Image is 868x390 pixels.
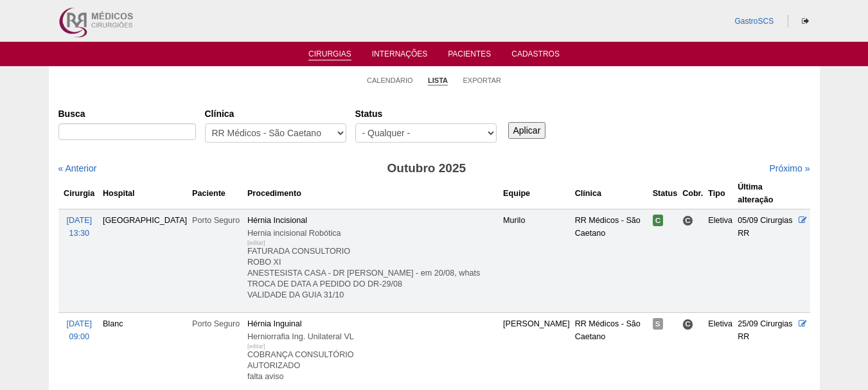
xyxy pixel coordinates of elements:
[572,209,650,312] td: RR Médicos - São Caetano
[799,319,807,328] a: Editar
[769,163,810,173] a: Próximo »
[355,107,497,120] label: Status
[653,215,664,226] span: Confirmada
[682,215,693,226] span: Consultório
[508,122,546,139] input: Aplicar
[247,330,498,343] div: Herniorrafia Ing. Unilateral VL
[58,107,196,120] label: Busca
[372,49,428,62] a: Internações
[247,227,498,240] div: Hernia incisional Robótica
[66,216,92,225] span: [DATE]
[735,178,796,209] th: Última alteração
[58,178,100,209] th: Cirurgia
[705,178,735,209] th: Tipo
[653,318,663,330] span: Suspensa
[705,209,735,312] td: Eletiva
[802,17,809,25] i: Sair
[69,332,89,341] span: 09:00
[500,178,572,209] th: Equipe
[247,236,265,249] div: [editar]
[247,350,498,382] p: COBRANÇA CONSULTÓRIO AUTORIZADO falta aviso
[682,319,693,330] span: Consultório
[66,216,92,238] a: [DATE] 13:30
[205,107,346,120] label: Clínica
[66,319,92,328] span: [DATE]
[100,178,190,209] th: Hospital
[69,229,89,238] span: 13:30
[247,246,498,301] p: FATURADA CONSULTORIO ROBO XI ANESTESISTA CASA - DR [PERSON_NAME] - em 20/08, whats TROCA DE DATA ...
[245,178,500,209] th: Procedimento
[192,317,242,330] div: Porto Seguro
[58,123,196,140] input: Digite os termos que você deseja procurar.
[650,178,680,209] th: Status
[100,209,190,312] td: [GEOGRAPHIC_DATA]
[247,340,265,353] div: [editar]
[735,209,796,312] td: 05/09 Cirurgias RR
[448,49,491,62] a: Pacientes
[58,163,97,173] a: « Anterior
[192,214,242,227] div: Porto Seguro
[680,178,705,209] th: Cobr.
[308,49,351,60] a: Cirurgias
[463,76,501,85] a: Exportar
[428,76,448,85] a: Lista
[511,49,560,62] a: Cadastros
[190,178,245,209] th: Paciente
[367,76,413,85] a: Calendário
[572,178,650,209] th: Clínica
[734,17,774,26] a: GastroSCS
[238,159,614,178] h3: Outubro 2025
[799,216,807,225] a: Editar
[66,319,92,341] a: [DATE] 09:00
[500,209,572,312] td: Murilo
[245,209,500,312] td: Hérnia Incisional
